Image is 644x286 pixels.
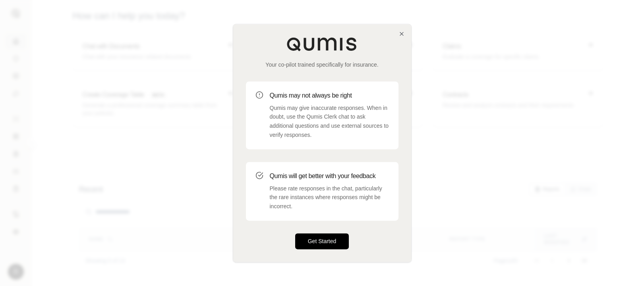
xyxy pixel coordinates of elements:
[270,91,389,100] h3: Qumis may not always be right
[246,61,398,69] p: Your co-pilot trained specifically for insurance.
[270,104,389,140] p: Qumis may give inaccurate responses. When in doubt, use the Qumis Clerk chat to ask additional qu...
[270,184,389,211] p: Please rate responses in the chat, particularly the rare instances where responses might be incor...
[286,37,358,51] img: Qumis Logo
[295,233,349,249] button: Get Started
[270,171,389,181] h3: Qumis will get better with your feedback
